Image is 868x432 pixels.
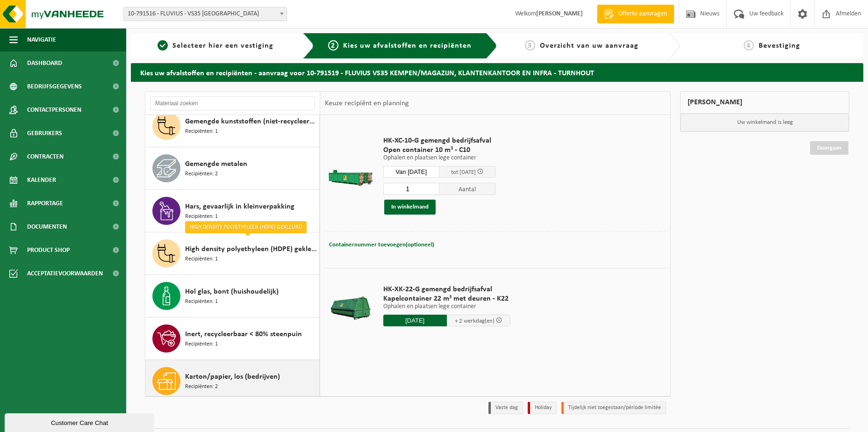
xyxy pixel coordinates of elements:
[158,40,168,50] span: 1
[597,5,674,23] a: Offerte aanvragen
[145,232,320,275] button: High density polyethyleen (HDPE) gekleurd Recipiënten: 1
[27,145,64,168] span: Contracten
[383,285,510,294] span: HK-XK-22-G gemengd bedrijfsafval
[759,42,800,50] span: Bevestiging
[145,190,320,232] button: Hars, gevaarlijk in kleinverpakking Recipiënten: 1
[185,382,218,391] span: Recipiënten: 2
[145,360,320,403] button: Karton/papier, los (bedrijven) Recipiënten: 2
[27,51,62,75] span: Dashboard
[185,201,294,212] span: Hars, gevaarlijk in kleinverpakking
[27,238,70,262] span: Product Shop
[185,329,302,340] span: Inert, recycleerbaar < 80% steenpuin
[185,170,218,179] span: Recipiënten: 2
[27,28,56,51] span: Navigatie
[383,303,510,310] p: Ophalen en plaatsen lege container
[150,96,315,110] input: Materiaal zoeken
[488,402,523,414] li: Vaste dag
[27,262,103,285] span: Acceptatievoorwaarden
[383,145,495,155] span: Open container 10 m³ - C10
[383,294,510,303] span: Kapelcontainer 22 m³ met deuren - K22
[27,215,67,238] span: Documenten
[185,255,218,264] span: Recipiënten: 1
[383,136,495,145] span: HK-XC-10-G gemengd bedrijfsafval
[455,318,495,324] span: + 2 werkdag(en)
[536,10,583,17] strong: [PERSON_NAME]
[343,42,472,50] span: Kies uw afvalstoffen en recipiënten
[681,114,849,131] p: Uw winkelmand is leeg
[680,91,849,114] div: [PERSON_NAME]
[5,411,156,432] iframe: chat widget
[383,315,447,326] input: Selecteer datum
[616,9,669,19] span: Offerte aanvragen
[145,147,320,190] button: Gemengde metalen Recipiënten: 2
[124,7,287,21] span: 10-791516 - FLUVIUS - VS35 KEMPEN
[540,42,638,50] span: Overzicht van uw aanvraag
[185,286,279,297] span: Hol glas, bont (huishoudelijk)
[561,402,666,414] li: Tijdelijk niet toegestaan/période limitée
[27,98,81,122] span: Contactpersonen
[810,141,848,155] a: Doorgaan
[27,192,63,215] span: Rapportage
[145,105,320,147] button: Gemengde kunststoffen (niet-recycleerbaar), exclusief PVC Recipiënten: 1
[451,169,476,175] span: tot [DATE]
[328,40,338,50] span: 2
[27,168,56,192] span: Kalender
[131,63,863,81] h2: Kies uw afvalstoffen en recipiënten - aanvraag voor 10-791519 - FLUVIUS VS35 KEMPEN/MAGAZIJN, KLA...
[383,155,495,161] p: Ophalen en plaatsen lege container
[145,275,320,317] button: Hol glas, bont (huishoudelijk) Recipiënten: 1
[384,200,436,215] button: In winkelmand
[185,127,218,136] span: Recipiënten: 1
[185,297,218,306] span: Recipiënten: 1
[744,40,754,50] span: 4
[185,244,317,255] span: High density polyethyleen (HDPE) gekleurd
[172,42,273,50] span: Selecteer hier een vestiging
[185,340,218,349] span: Recipiënten: 1
[320,92,414,115] div: Keuze recipiënt en planning
[145,317,320,360] button: Inert, recycleerbaar < 80% steenpuin Recipiënten: 1
[329,242,434,248] span: Containernummer toevoegen(optioneel)
[123,7,287,21] span: 10-791516 - FLUVIUS - VS35 KEMPEN
[185,116,317,127] span: Gemengde kunststoffen (niet-recycleerbaar), exclusief PVC
[185,371,280,382] span: Karton/papier, los (bedrijven)
[439,183,495,195] span: Aantal
[27,75,82,98] span: Bedrijfsgegevens
[27,122,62,145] span: Gebruikers
[185,212,218,221] span: Recipiënten: 1
[525,40,535,50] span: 3
[528,402,557,414] li: Holiday
[383,166,439,178] input: Selecteer datum
[185,158,247,170] span: Gemengde metalen
[328,238,435,252] button: Containernummer toevoegen(optioneel)
[136,40,295,51] a: 1Selecteer hier een vestiging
